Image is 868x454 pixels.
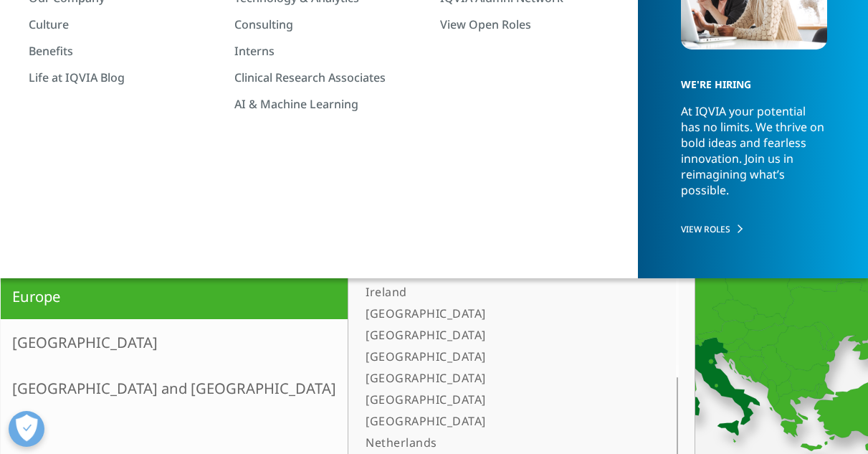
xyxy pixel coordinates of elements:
a: [GEOGRAPHIC_DATA] [360,367,647,389]
a: Consulting [234,16,426,32]
a: [GEOGRAPHIC_DATA] [360,324,647,346]
a: [GEOGRAPHIC_DATA] [360,303,647,324]
p: At IQVIA your potential has no limits. We thrive on bold ideas and fearless innovation. Join us i... [681,103,827,211]
a: Ireland [360,281,647,303]
a: Life at IQVIA Blog [29,70,220,85]
a: Clinical Research Associates [234,70,426,85]
a: View Open Roles [440,16,631,32]
a: [GEOGRAPHIC_DATA] [1,319,348,365]
h5: WE'RE HIRING [681,53,819,103]
a: Culture [29,16,220,32]
a: Benefits [29,43,220,59]
a: Europe [1,273,348,319]
a: Netherlands [360,432,647,453]
a: [GEOGRAPHIC_DATA] [360,346,647,367]
a: [GEOGRAPHIC_DATA] and [GEOGRAPHIC_DATA] [1,365,348,411]
a: [GEOGRAPHIC_DATA] [360,410,647,432]
a: [GEOGRAPHIC_DATA] [360,389,647,410]
a: VIEW ROLES [681,223,827,235]
button: Apri preferenze [9,411,44,447]
a: AI & Machine Learning [234,96,426,112]
a: Interns [234,43,426,59]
